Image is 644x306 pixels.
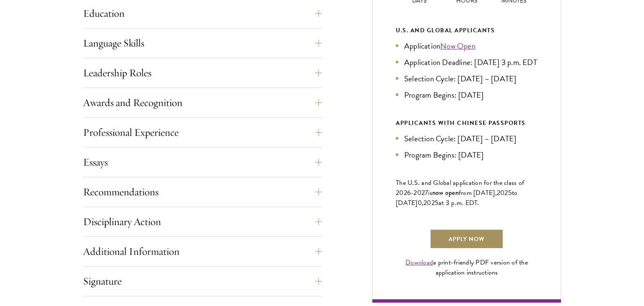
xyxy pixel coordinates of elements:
[508,188,512,198] span: 5
[407,188,411,198] span: 6
[405,257,433,267] a: Download
[83,33,322,53] button: Language Skills
[435,198,439,208] span: 5
[396,25,538,36] div: U.S. and Global Applicants
[396,132,538,145] li: Selection Cycle: [DATE] – [DATE]
[396,89,538,101] li: Program Begins: [DATE]
[396,73,538,85] li: Selection Cycle: [DATE] – [DATE]
[428,188,432,198] span: is
[83,182,322,202] button: Recommendations
[432,188,459,197] span: now open
[396,257,538,277] div: a print-friendly PDF version of the application instructions
[83,93,322,113] button: Awards and Recognition
[497,188,508,198] span: 202
[430,229,504,249] a: Apply Now
[396,178,524,198] span: The U.S. and Global application for the class of 202
[425,188,428,198] span: 7
[83,271,322,291] button: Signature
[83,63,322,83] button: Leadership Roles
[439,198,480,208] span: at 3 p.m. EDT.
[396,188,517,208] span: to [DATE]
[411,188,425,198] span: -202
[396,40,538,52] li: Application
[422,198,423,208] span: ,
[83,3,322,23] button: Education
[83,241,322,262] button: Additional Information
[423,198,435,208] span: 202
[83,212,322,232] button: Disciplinary Action
[459,188,497,198] span: from [DATE],
[396,118,538,128] div: APPLICANTS WITH CHINESE PASSPORTS
[396,149,538,161] li: Program Begins: [DATE]
[83,152,322,172] button: Essays
[83,122,322,143] button: Professional Experience
[440,40,475,52] a: Now Open
[418,198,422,208] span: 0
[396,56,538,68] li: Application Deadline: [DATE] 3 p.m. EDT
